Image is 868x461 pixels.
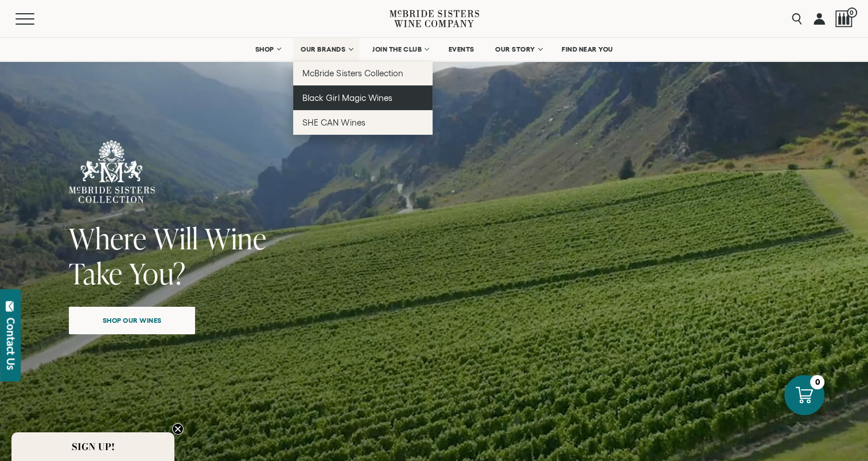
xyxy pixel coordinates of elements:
[247,38,287,61] a: SHOP
[5,318,17,370] div: Contact Us
[293,85,433,110] a: Black Girl Magic Wines
[302,118,365,127] span: SHE CAN Wines
[153,218,198,258] span: Will
[255,45,274,53] span: SHOP
[11,432,174,461] div: SIGN UP!Close teaser
[293,61,433,85] a: McBride Sisters Collection
[15,13,57,25] button: Mobile Menu Trigger
[495,45,535,53] span: OUR STORY
[205,218,267,258] span: Wine
[72,440,115,454] span: SIGN UP!
[365,38,435,61] a: JOIN THE CLUB
[562,45,613,53] span: FIND NEAR YOU
[69,253,123,293] span: Take
[302,68,403,78] span: McBride Sisters Collection
[172,423,184,435] button: Close teaser
[302,93,392,103] span: Black Girl Magic Wines
[83,309,182,331] span: Shop our wines
[554,38,621,61] a: FIND NEAR YOU
[449,45,474,53] span: EVENTS
[69,218,147,258] span: Where
[69,307,195,334] a: Shop our wines
[129,253,186,293] span: You?
[441,38,482,61] a: EVENTS
[847,7,857,18] span: 0
[293,38,359,61] a: OUR BRANDS
[488,38,549,61] a: OUR STORY
[293,110,433,135] a: SHE CAN Wines
[301,45,345,53] span: OUR BRANDS
[372,45,422,53] span: JOIN THE CLUB
[810,375,824,389] div: 0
